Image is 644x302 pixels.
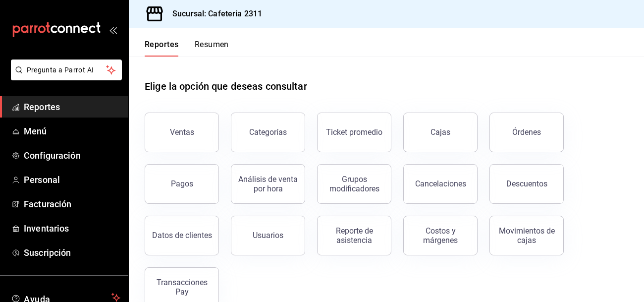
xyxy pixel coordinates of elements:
[170,127,194,137] div: Ventas
[145,216,219,255] button: Datos de clientes
[249,127,287,137] div: Categorías
[24,149,120,162] span: Configuración
[195,40,229,57] button: Resumen
[430,126,451,138] div: Cajas
[109,26,117,34] button: open_drawer_menu
[27,65,107,75] span: Pregunta a Parrot AI
[7,72,122,82] a: Pregunta a Parrot AI
[317,113,391,152] button: Ticket promedio
[145,40,179,57] button: Reportes
[145,79,307,94] h1: Elige la opción que deseas consultar
[323,226,385,245] div: Reporte de asistencia
[253,231,283,240] div: Usuarios
[512,127,541,137] div: Órdenes
[171,179,193,188] div: Pagos
[24,124,120,138] span: Menú
[317,216,391,255] button: Reporte de asistencia
[231,216,305,255] button: Usuarios
[145,113,219,152] button: Ventas
[151,278,213,297] div: Transacciones Pay
[164,8,262,20] h3: Sucursal: Cafeteria 2311
[152,231,212,240] div: Datos de clientes
[489,164,564,204] button: Descuentos
[237,175,299,193] div: Análisis de venta por hora
[24,100,120,114] span: Reportes
[24,222,120,235] span: Inventarios
[506,179,547,188] div: Descuentos
[489,216,564,255] button: Movimientos de cajas
[326,127,382,137] div: Ticket promedio
[323,175,385,193] div: Grupos modificadores
[24,173,120,186] span: Personal
[410,226,471,245] div: Costos y márgenes
[403,164,478,204] button: Cancelaciones
[11,60,122,80] button: Pregunta a Parrot AI
[415,179,466,188] div: Cancelaciones
[24,246,120,259] span: Suscripción
[145,164,219,204] button: Pagos
[24,197,120,211] span: Facturación
[403,113,478,152] a: Cajas
[317,164,391,204] button: Grupos modificadores
[145,40,229,57] div: navigation tabs
[231,113,305,152] button: Categorías
[403,216,478,255] button: Costos y márgenes
[231,164,305,204] button: Análisis de venta por hora
[496,226,557,245] div: Movimientos de cajas
[489,113,564,152] button: Órdenes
